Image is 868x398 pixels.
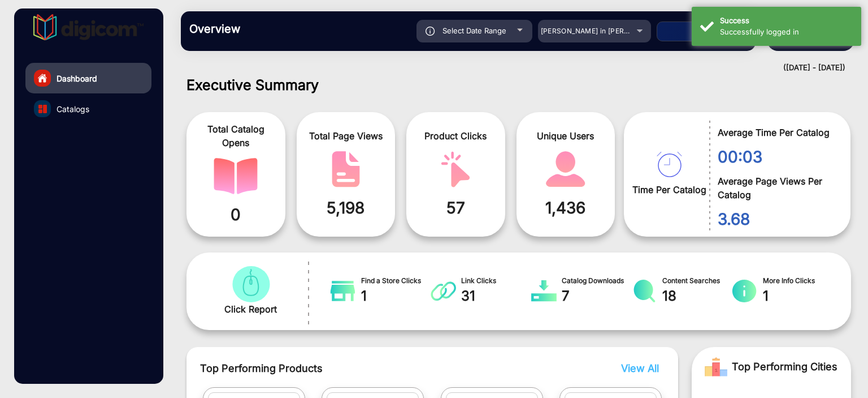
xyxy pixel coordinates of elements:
img: Rank image [705,356,727,378]
span: More Info Clicks [763,276,833,286]
img: catalog [657,152,682,177]
img: catalog [732,280,757,302]
span: Click Report [224,302,277,316]
span: 3.68 [718,207,834,231]
span: Product Clicks [415,129,497,143]
span: Select Date Range [442,26,506,35]
img: catalog [433,151,478,187]
span: Content Searches [662,276,732,286]
a: Dashboard [25,63,151,93]
span: Catalogs [57,103,89,115]
span: Link Clicks [461,276,531,286]
img: catalog [324,151,368,187]
div: Successfully logged in [720,27,853,38]
span: Top Performing Products [200,361,553,376]
img: catalog [229,266,273,302]
img: icon [426,27,435,36]
img: home [37,73,47,83]
span: Top Performing Cities [732,356,837,378]
span: Total Page Views [305,129,387,143]
button: Apply [657,22,747,41]
img: catalog [214,158,258,194]
span: 57 [415,196,497,220]
span: Average Page Views Per Catalog [718,174,834,202]
img: vmg-logo [33,14,144,40]
img: catalog [632,280,657,302]
span: Catalog Downloads [562,276,632,286]
span: 7 [562,286,632,306]
img: catalog [330,280,355,302]
div: Success [720,15,853,27]
img: catalog [531,280,557,302]
a: Catalogs [25,93,151,124]
img: catalog [431,280,456,302]
span: 00:03 [718,145,834,169]
span: Average Time Per Catalog [718,126,834,139]
span: Unique Users [525,129,607,143]
h3: Overview [189,22,348,36]
span: 18 [662,286,732,306]
span: 1,436 [525,196,607,220]
span: 1 [361,286,431,306]
span: 0 [195,203,277,226]
span: 1 [763,286,833,306]
span: View All [621,362,659,374]
img: catalog [544,151,588,187]
h1: Executive Summary [186,76,851,93]
span: Dashboard [57,72,97,84]
div: ([DATE] - [DATE]) [170,62,845,74]
img: catalog [38,105,47,113]
span: 31 [461,286,531,306]
span: Total Catalog Opens [195,122,277,149]
button: View All [618,361,656,376]
span: Find a Store Clicks [361,276,431,286]
span: [PERSON_NAME] in [PERSON_NAME] [541,27,666,35]
span: 5,198 [305,196,387,220]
